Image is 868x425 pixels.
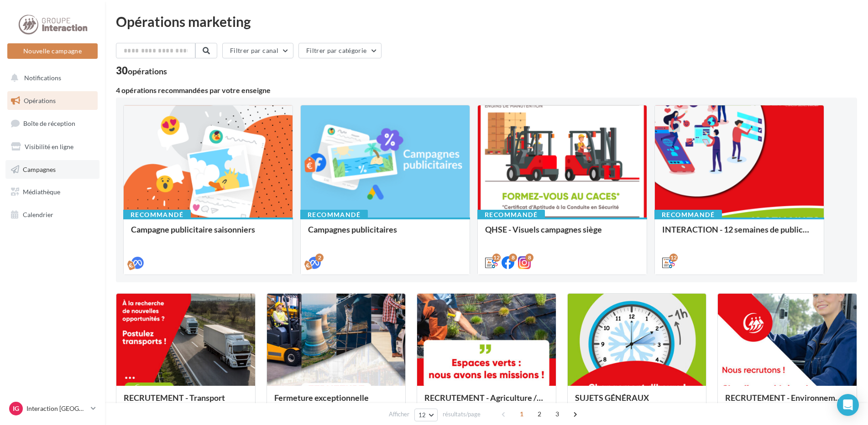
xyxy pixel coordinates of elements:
span: Opérations [24,97,56,104]
span: résultats/page [443,410,481,419]
a: Calendrier [5,205,99,224]
button: Nouvelle campagne [7,43,98,59]
span: Visibilité en ligne [25,143,73,150]
div: Open Intercom Messenger [837,394,859,416]
span: 2 [532,407,547,421]
span: 12 [418,411,426,419]
button: Filtrer par canal [222,43,293,58]
div: Recommandé [300,210,368,220]
div: 30 [116,66,167,76]
a: Boîte de réception [5,114,99,133]
div: RECRUTEMENT - Agriculture / Espaces verts [424,393,549,411]
button: 12 [414,409,438,421]
span: Campagnes [23,165,56,173]
span: IG [13,404,19,413]
div: Campagnes publicitaires [308,225,462,243]
div: 4 opérations recommandées par votre enseigne [116,87,857,94]
button: Notifications [5,68,96,88]
a: Campagnes [5,160,99,179]
div: Recommandé [477,210,545,220]
span: 3 [550,407,565,421]
div: 8 [509,254,517,262]
button: Filtrer par catégorie [298,43,382,58]
div: Fermeture exceptionnelle [274,393,398,411]
span: Boîte de réception [23,119,75,127]
div: Campagne publicitaire saisonniers [131,225,285,243]
div: 12 [669,254,678,262]
div: 8 [525,254,533,262]
div: Recommandé [123,210,191,220]
span: Afficher [389,410,409,419]
a: Médiathèque [5,182,99,202]
div: RECRUTEMENT - Environnement [725,393,849,411]
a: IG Interaction [GEOGRAPHIC_DATA] [7,400,98,417]
div: RECRUTEMENT - Transport [124,393,248,411]
div: SUJETS GÉNÉRAUX [575,393,699,411]
div: QHSE - Visuels campagnes siège [485,225,639,243]
span: Calendrier [23,211,53,218]
span: Médiathèque [23,188,60,196]
div: opérations [128,67,167,75]
div: INTERACTION - 12 semaines de publication [662,225,816,243]
a: Visibilité en ligne [5,137,99,156]
div: Opérations marketing [116,15,857,28]
div: 2 [315,254,324,262]
div: 12 [492,254,501,262]
div: Recommandé [654,210,722,220]
span: 1 [514,407,529,421]
a: Opérations [5,91,99,110]
p: Interaction [GEOGRAPHIC_DATA] [26,404,87,413]
span: Notifications [24,74,61,82]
